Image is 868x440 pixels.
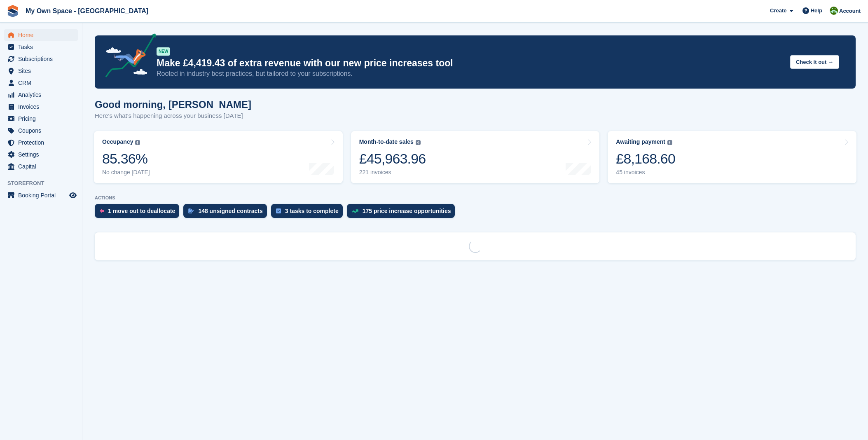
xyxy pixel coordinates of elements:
[102,150,150,167] div: 85.36%
[188,208,194,213] img: contract_signature_icon-13c848040528278c33f63329250d36e43548de30e8caae1d1a13099fd9432cc5.svg
[839,7,861,15] span: Account
[4,65,78,77] a: menu
[102,138,133,145] div: Occupancy
[95,99,251,110] h1: Good morning, [PERSON_NAME]
[285,208,339,214] div: 3 tasks to complete
[4,29,78,41] a: menu
[102,169,150,176] div: No change [DATE]
[95,111,251,121] p: Here's what's happening across your business [DATE]
[4,161,78,172] a: menu
[351,131,600,183] a: Month-to-date sales £45,963.96 221 invoices
[18,113,68,124] span: Pricing
[4,137,78,148] a: menu
[100,208,104,213] img: move_outs_to_deallocate_icon-f764333ba52eb49d3ac5e1228854f67142a1ed5810a6f6cc68b1a99e826820c5.svg
[68,190,78,200] a: Preview store
[4,53,78,65] a: menu
[198,208,262,214] div: 148 unsigned contracts
[616,150,675,167] div: £8,168.60
[18,101,68,112] span: Invoices
[4,41,78,53] a: menu
[4,190,78,201] a: menu
[359,150,426,167] div: £45,963.96
[18,161,68,172] span: Capital
[7,5,19,17] img: stora-icon-8386f47178a22dfd0bd8f6a31ec36ba5ce8667c1dd55bd0f319d3a0aa187defe.svg
[157,47,170,56] div: NEW
[347,204,459,222] a: 175 price increase opportunities
[276,208,281,213] img: task-75834270c22a3079a89374b754ae025e5fb1db73e45f91037f5363f120a921f8.svg
[790,55,839,69] button: Check it out →
[352,209,358,213] img: price_increase_opportunities-93ffe204e8149a01c8c9dc8f82e8f89637d9d84a8eef4429ea346261dce0b2c0.svg
[4,113,78,124] a: menu
[18,125,68,136] span: Coupons
[18,65,68,77] span: Sites
[18,53,68,65] span: Subscriptions
[18,190,68,201] span: Booking Portal
[157,57,784,69] p: Make £4,419.43 of extra revenue with our new price increases tool
[359,169,426,176] div: 221 invoices
[416,140,421,145] img: icon-info-grey-7440780725fd019a000dd9b08b2336e03edf1995a4989e88bcd33f0948082b44.svg
[18,149,68,160] span: Settings
[135,140,140,145] img: icon-info-grey-7440780725fd019a000dd9b08b2336e03edf1995a4989e88bcd33f0948082b44.svg
[4,149,78,160] a: menu
[4,89,78,101] a: menu
[18,89,68,101] span: Analytics
[608,131,856,183] a: Awaiting payment £8,168.60 45 invoices
[18,77,68,89] span: CRM
[94,131,343,183] a: Occupancy 85.36% No change [DATE]
[4,77,78,89] a: menu
[4,125,78,136] a: menu
[18,29,68,41] span: Home
[7,179,82,187] span: Storefront
[830,7,838,15] img: Keely
[95,204,183,222] a: 1 move out to deallocate
[18,137,68,148] span: Protection
[271,204,347,222] a: 3 tasks to complete
[616,138,665,145] div: Awaiting payment
[363,208,451,214] div: 175 price increase opportunities
[667,140,672,145] img: icon-info-grey-7440780725fd019a000dd9b08b2336e03edf1995a4989e88bcd33f0948082b44.svg
[811,7,822,15] span: Help
[22,4,152,18] a: My Own Space - [GEOGRAPHIC_DATA]
[18,41,68,53] span: Tasks
[770,7,786,15] span: Create
[616,169,675,176] div: 45 invoices
[98,33,156,80] img: price-adjustments-announcement-icon-8257ccfd72463d97f412b2fc003d46551f7dbcb40ab6d574587a9cd5c0d94...
[359,138,414,145] div: Month-to-date sales
[157,69,784,78] p: Rooted in industry best practices, but tailored to your subscriptions.
[183,204,271,222] a: 148 unsigned contracts
[4,101,78,112] a: menu
[108,208,175,214] div: 1 move out to deallocate
[95,195,856,201] p: ACTIONS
